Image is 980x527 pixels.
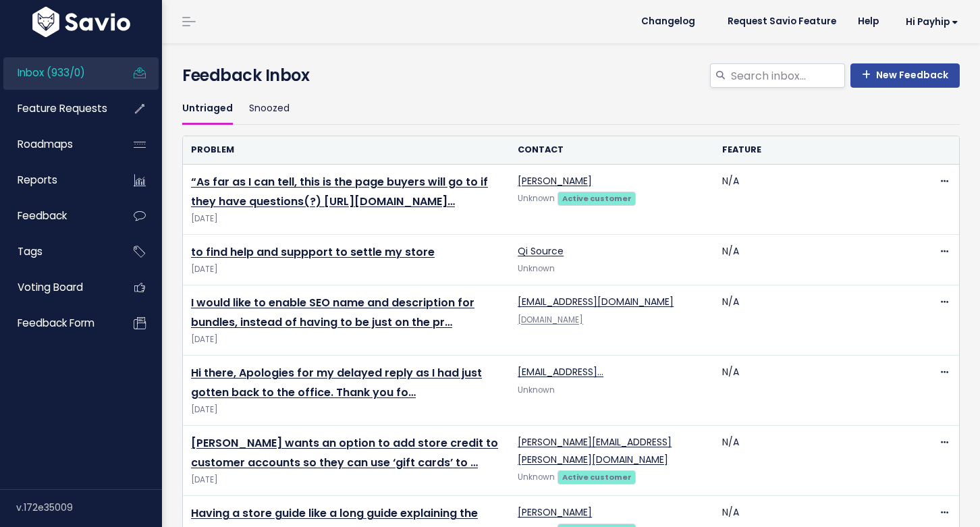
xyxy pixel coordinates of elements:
[641,17,695,26] span: Changelog
[18,316,94,330] span: Feedback form
[518,472,555,482] span: Unknown
[518,263,555,274] span: Unknown
[18,244,43,258] span: Tags
[3,165,112,196] a: Reports
[191,403,501,417] span: [DATE]
[518,314,583,325] a: [DOMAIN_NAME]
[717,11,847,32] a: Request Savio Feature
[714,426,919,496] td: N/A
[18,173,57,187] span: Reports
[714,165,919,235] td: N/A
[847,11,890,32] a: Help
[3,93,112,124] a: Feature Requests
[510,136,714,164] th: Contact
[16,490,162,525] div: v.172e35009
[3,236,112,267] a: Tags
[191,435,498,470] a: [PERSON_NAME] wants an option to add store credit to customer accounts so they can use ‘gift card...
[518,365,603,379] a: [EMAIL_ADDRESS]…
[557,470,636,483] a: Active customer
[3,200,112,231] a: Feedback
[182,93,233,125] a: Untriaged
[191,244,435,260] a: to find help and suppport to settle my store
[3,57,112,88] a: Inbox (933/0)
[249,93,290,125] a: Snoozed
[3,308,112,339] a: Feedback form
[29,7,134,37] img: logo-white.9d6f32f41409.svg
[562,472,632,482] strong: Active customer
[714,356,919,426] td: N/A
[518,435,672,466] a: [PERSON_NAME][EMAIL_ADDRESS][PERSON_NAME][DOMAIN_NAME]
[3,272,112,303] a: Voting Board
[557,191,636,204] a: Active customer
[562,193,632,204] strong: Active customer
[183,136,510,164] th: Problem
[714,136,919,164] th: Feature
[890,11,969,32] a: Hi Payhip
[182,93,960,125] ul: Filter feature requests
[3,129,112,160] a: Roadmaps
[18,65,85,80] span: Inbox (933/0)
[18,280,83,294] span: Voting Board
[191,365,482,400] a: Hi there, Apologies for my delayed reply as I had just gotten back to the office. Thank you fo…
[18,137,73,151] span: Roadmaps
[906,17,958,27] span: Hi Payhip
[518,295,674,308] a: [EMAIL_ADDRESS][DOMAIN_NAME]
[518,244,564,258] a: Qi Source
[18,209,67,223] span: Feedback
[182,63,960,88] h4: Feedback Inbox
[518,193,555,204] span: Unknown
[191,212,501,226] span: [DATE]
[191,262,501,277] span: [DATE]
[714,285,919,356] td: N/A
[850,63,960,88] a: New Feedback
[518,174,592,188] a: [PERSON_NAME]
[191,174,488,209] a: “As far as I can tell, this is the page buyers will go to if they have questions(?) [URL][DOMAIN_...
[714,235,919,285] td: N/A
[518,505,592,519] a: [PERSON_NAME]
[191,333,501,347] span: [DATE]
[18,101,107,115] span: Feature Requests
[518,385,555,395] span: Unknown
[191,295,474,330] a: I would like to enable SEO name and description for bundles, instead of having to be just on the pr…
[191,473,501,487] span: [DATE]
[730,63,845,88] input: Search inbox...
